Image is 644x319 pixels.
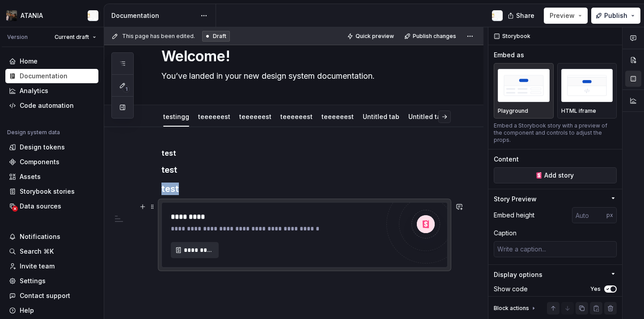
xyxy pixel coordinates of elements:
[20,202,61,211] div: Data sources
[590,285,601,293] label: Yes
[20,276,46,285] div: Settings
[5,170,98,184] a: Assets
[160,69,446,83] textarea: You’ve landed in your new design system documentation.
[494,195,537,204] div: Story Preview
[88,10,98,21] img: Nikki Craciun
[20,143,65,152] div: Design tokens
[7,129,60,136] div: Design system data
[606,212,613,219] p: px
[5,84,98,98] a: Analytics
[163,113,189,120] a: testingg
[236,107,275,126] div: teeeeeest
[544,8,588,24] button: Preview
[494,51,524,60] div: Embed as
[213,33,226,40] span: Draft
[550,11,575,20] span: Preview
[6,10,17,21] img: 6406f678-1b55-468d-98ac-69dd53595fce.png
[494,195,617,204] button: Story Preview
[20,306,34,315] div: Help
[20,72,68,81] div: Documentation
[277,107,316,126] div: teeeeeest
[494,285,528,293] div: Show code
[5,274,98,288] a: Settings
[20,291,70,300] div: Contact support
[5,69,98,83] a: Documentation
[498,69,550,102] img: placeholder
[344,30,398,43] button: Quick preview
[318,107,357,126] div: teeeeeest
[561,107,596,115] p: HTML iframe
[21,11,43,20] div: ATANIA
[591,8,640,24] button: Publish
[413,33,456,40] span: Publish changes
[5,230,98,244] button: Notifications
[20,57,38,66] div: Home
[408,113,445,120] a: Untitled tab
[161,149,448,157] h5: test
[280,113,313,120] a: teeeeeest
[557,63,617,119] button: placeholderHTML iframe
[195,107,234,126] div: teeeeeest
[51,31,100,43] button: Current draft
[356,33,394,40] span: Quick preview
[5,155,98,169] a: Components
[561,69,613,102] img: placeholder
[494,305,529,312] div: Block actions
[494,122,617,144] div: Embed a Storybook story with a preview of the component and controls to adjust the props.
[20,232,60,241] div: Notifications
[5,259,98,273] a: Invite team
[20,101,74,110] div: Code automation
[516,11,534,20] span: Share
[111,11,196,20] div: Documentation
[494,270,617,279] button: Display options
[5,244,98,259] button: Search ⌘K
[405,107,449,126] div: Untitled tab
[5,98,98,113] a: Code automation
[503,8,540,24] button: Share
[5,184,98,199] a: Storybook stories
[5,303,98,318] button: Help
[572,207,606,223] input: Auto
[122,33,195,40] span: This page has been edited.
[494,63,554,119] button: placeholderPlayground
[20,172,41,181] div: Assets
[492,10,503,21] img: Nikki Craciun
[20,247,54,256] div: Search ⌘K
[7,34,28,41] div: Version
[20,86,48,95] div: Analytics
[5,54,98,68] a: Home
[363,113,399,120] a: Untitled tab
[498,107,528,115] p: Playground
[161,165,448,175] h4: test
[2,6,102,25] button: ATANIANikki Craciun
[494,302,537,315] div: Block actions
[123,85,130,93] span: 1
[544,171,574,180] span: Add story
[494,229,517,238] div: Caption
[20,187,75,196] div: Storybook stories
[494,270,542,279] div: Display options
[160,46,446,67] textarea: Welcome!
[5,140,98,154] a: Design tokens
[5,199,98,213] a: Data sources
[20,262,55,271] div: Invite team
[322,113,354,120] a: teeeeeest
[359,107,403,126] div: Untitled tab
[494,211,534,220] div: Embed height
[239,113,271,120] a: teeeeeest
[494,167,617,183] button: Add story
[55,34,89,41] span: Current draft
[198,113,230,120] a: teeeeeest
[161,183,448,195] h3: test
[494,155,519,164] div: Content
[5,289,98,303] button: Contact support
[160,107,193,126] div: testingg
[604,11,627,20] span: Publish
[402,30,460,43] button: Publish changes
[20,157,59,166] div: Components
